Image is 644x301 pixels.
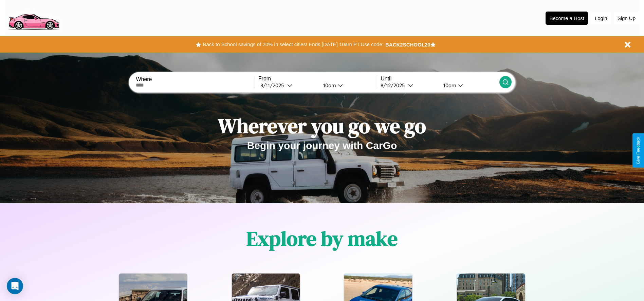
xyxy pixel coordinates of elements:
[438,82,499,89] button: 10am
[136,76,254,82] label: Where
[5,3,62,32] img: logo
[201,40,385,49] button: Back to School savings of 20% in select cities! Ends [DATE] 10am PT.Use code:
[246,225,398,252] h1: Explore by make
[260,82,287,89] div: 8 / 11 / 2025
[385,42,430,48] b: BACK2SCHOOL20
[258,76,377,82] label: From
[318,82,377,89] button: 10am
[381,76,499,82] label: Until
[381,82,408,89] div: 8 / 12 / 2025
[614,12,639,24] button: Sign Up
[320,82,338,89] div: 10am
[546,12,588,25] button: Become a Host
[591,12,611,24] button: Login
[440,82,458,89] div: 10am
[636,137,641,164] div: Give Feedback
[7,278,23,294] div: Open Intercom Messenger
[258,82,318,89] button: 8/11/2025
